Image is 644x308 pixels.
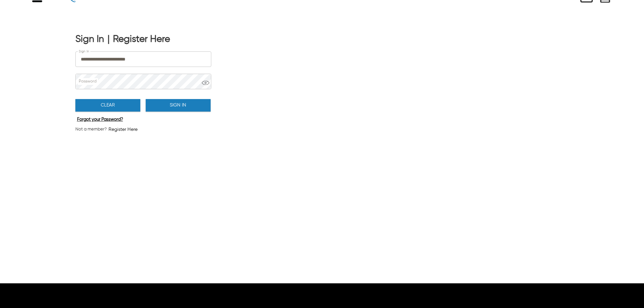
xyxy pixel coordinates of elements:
[108,33,110,45] div: |
[109,126,138,133] span: Register Here
[75,99,140,112] button: Clear
[75,33,104,45] div: Sign In
[113,33,170,45] div: Register Here
[146,99,211,112] button: Sign In
[75,126,107,133] span: Not a member?
[75,115,125,124] button: Forgot your Password?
